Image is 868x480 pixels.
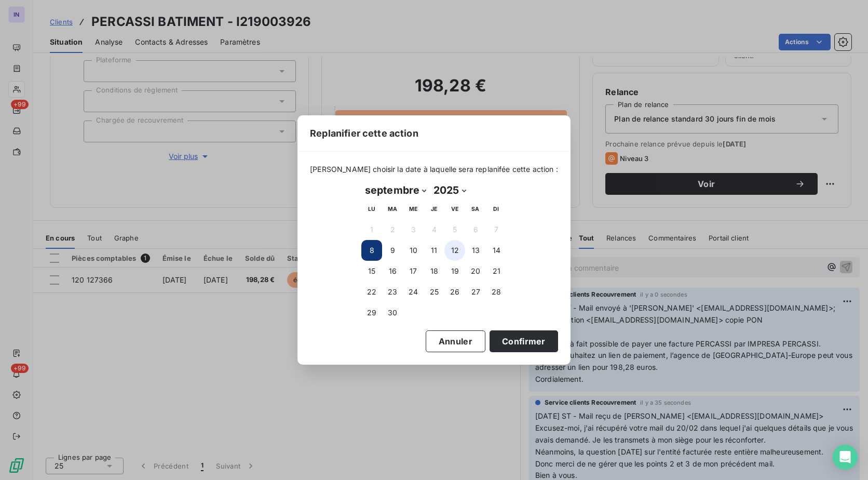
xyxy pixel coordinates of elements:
[490,330,558,352] button: Confirmer
[403,219,424,240] button: 3
[424,261,444,282] button: 18
[465,261,486,282] button: 20
[361,302,382,323] button: 29
[465,219,486,240] button: 6
[424,282,444,302] button: 25
[486,198,507,219] th: dimanche
[444,198,465,219] th: vendredi
[310,126,418,140] span: Replanifier cette action
[403,282,424,302] button: 24
[382,240,403,261] button: 9
[486,261,507,282] button: 21
[424,219,444,240] button: 4
[424,198,444,219] th: jeudi
[465,198,486,219] th: samedi
[382,261,403,282] button: 16
[444,240,465,261] button: 12
[444,282,465,302] button: 26
[444,219,465,240] button: 5
[361,282,382,302] button: 22
[382,282,403,302] button: 23
[833,445,858,470] div: Open Intercom Messenger
[426,330,485,352] button: Annuler
[361,240,382,261] button: 8
[465,240,486,261] button: 13
[465,282,486,302] button: 27
[361,198,382,219] th: lundi
[486,282,507,302] button: 28
[361,219,382,240] button: 1
[403,198,424,219] th: mercredi
[382,302,403,323] button: 30
[403,240,424,261] button: 10
[403,261,424,282] button: 17
[382,198,403,219] th: mardi
[310,164,558,175] span: [PERSON_NAME] choisir la date à laquelle sera replanifée cette action :
[444,261,465,282] button: 19
[486,219,507,240] button: 7
[382,219,403,240] button: 2
[361,261,382,282] button: 15
[424,240,444,261] button: 11
[486,240,507,261] button: 14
